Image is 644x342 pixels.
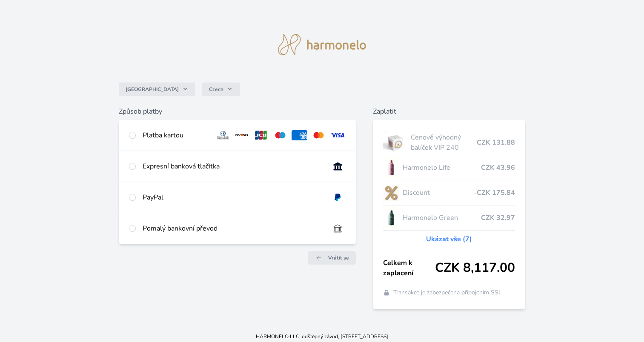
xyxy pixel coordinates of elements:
[411,132,477,153] span: Cenově výhodný balíček VIP 240
[272,130,288,140] img: maestro.svg
[308,251,356,265] a: Vrátit se
[373,106,525,117] h6: Zaplatit
[403,188,474,198] span: Discount
[330,223,346,234] img: bankTransfer_IBAN.svg
[143,161,323,171] div: Expresní banková tlačítka
[383,157,399,178] img: CLEAN_LIFE_se_stinem_x-lo.jpg
[403,162,481,173] span: Harmonelo Life
[383,132,407,153] img: vip.jpg
[215,130,231,140] img: diners.svg
[330,192,346,202] img: paypal.svg
[383,207,399,228] img: CLEAN_GREEN_se_stinem_x-lo.jpg
[403,213,481,223] span: Harmonelo Green
[330,130,346,140] img: visa.svg
[311,130,326,140] img: mc.svg
[328,254,349,261] span: Vrátit se
[393,288,502,297] span: Transakce je zabezpečena připojením SSL
[143,223,323,234] div: Pomalý bankovní převod
[209,86,223,93] span: Czech
[435,260,515,276] span: CZK 8,117.00
[474,188,515,198] span: -CZK 175.84
[426,234,472,244] a: Ukázat vše (7)
[119,83,195,96] button: [GEOGRAPHIC_DATA]
[202,83,240,96] button: Czech
[292,130,307,140] img: amex.svg
[278,34,366,55] img: logo.svg
[383,258,435,278] span: Celkem k zaplacení
[234,130,250,140] img: discover.svg
[481,213,515,223] span: CZK 32.97
[119,106,356,117] h6: Způsob platby
[253,130,269,140] img: jcb.svg
[477,137,515,148] span: CZK 131.88
[383,182,399,203] img: discount-lo.png
[330,161,346,171] img: onlineBanking_CZ.svg
[143,192,323,202] div: PayPal
[143,130,209,140] div: Platba kartou
[481,162,515,173] span: CZK 43.96
[126,86,179,93] span: [GEOGRAPHIC_DATA]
